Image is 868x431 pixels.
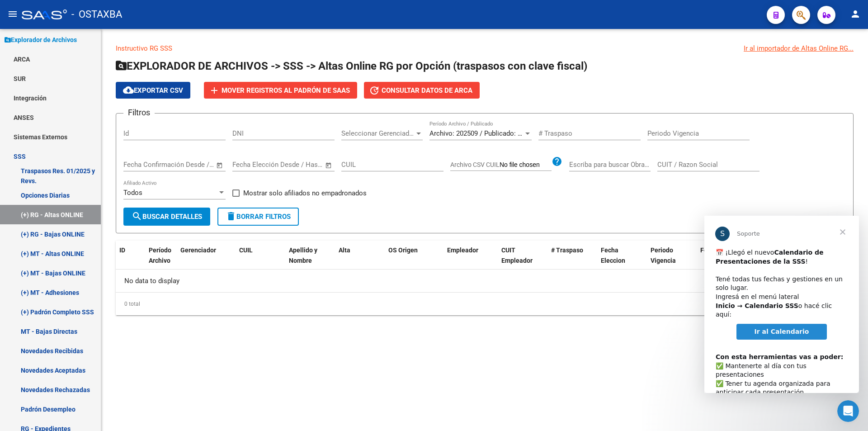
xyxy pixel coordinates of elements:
[429,129,539,137] span: Archivo: 202509 / Publicado: 202508
[447,246,478,254] span: Empleador
[11,137,139,145] b: Con esta herramientas vas a poder:
[123,189,142,197] span: Todos
[215,160,225,171] button: Open calendar
[5,35,77,45] span: Explorador de Archivos
[597,241,647,280] datatable-header-cell: Fecha Eleccion
[71,5,122,24] span: - OSTAXBA
[232,161,269,169] input: Fecha inicio
[697,241,764,280] datatable-header-cell: Fec. Confirmación
[226,213,291,221] span: Borrar Filtros
[132,211,142,222] mat-icon: search
[123,161,160,169] input: Fecha inicio
[547,241,597,280] datatable-header-cell: # Traspaso
[364,82,480,99] button: Consultar datos de ARCA
[236,241,285,280] datatable-header-cell: CUIL
[335,241,385,280] datatable-header-cell: Alta
[123,85,134,95] mat-icon: cloud_download
[209,85,220,96] mat-icon: add
[382,86,472,95] span: Consultar datos de ARCA
[168,161,212,169] input: Fecha fin
[443,241,498,280] datatable-header-cell: Empleador
[177,241,236,280] datatable-header-cell: Gerenciador
[116,44,172,52] a: Instructivo RG SSS
[552,156,562,167] mat-icon: help
[123,106,155,119] h3: Filtros
[385,241,443,280] datatable-header-cell: OS Origen
[123,208,210,226] button: Buscar Detalles
[324,160,334,171] button: Open calendar
[123,86,183,95] span: Exportar CSV
[11,128,143,243] div: ​✅ Mantenerte al día con tus presentaciones ✅ Tener tu agenda organizada para anticipar cada pres...
[341,129,415,137] span: Seleccionar Gerenciador
[7,9,18,19] mat-icon: menu
[149,246,171,264] span: Período Archivo
[498,241,547,280] datatable-header-cell: CUIT Empleador
[132,213,202,221] span: Buscar Detalles
[145,241,177,280] datatable-header-cell: Período Archivo
[222,86,350,95] span: Mover registros al PADRÓN de SAAS
[369,85,380,96] mat-icon: update
[116,270,854,292] div: No data to display
[119,246,125,254] span: ID
[243,188,367,199] span: Mostrar solo afiliados no empadronados
[601,246,625,264] span: Fecha Eleccion
[388,246,418,254] span: OS Origen
[217,208,299,226] button: Borrar Filtros
[744,43,854,53] div: Ir al importador de Altas Online RG...
[116,241,145,280] datatable-header-cell: ID
[651,246,676,264] span: Periodo Vigencia
[700,246,753,254] span: Fec. Confirmación
[647,241,697,280] datatable-header-cell: Periodo Vigencia
[837,400,859,422] iframe: Intercom live chat
[450,161,500,168] span: Archivo CSV CUIL
[116,293,854,315] div: 0 total
[204,82,357,99] button: Mover registros al PADRÓN de SAAS
[226,211,236,222] mat-icon: delete
[116,60,587,72] span: EXPLORADOR DE ARCHIVOS -> SSS -> Altas Online RG por Opción (traspasos con clave fiscal)
[339,246,350,254] span: Alta
[850,9,861,19] mat-icon: person
[239,246,253,254] span: CUIL
[285,241,335,280] datatable-header-cell: Apellido y Nombre
[116,82,190,99] button: Exportar CSV
[277,161,321,169] input: Fecha fin
[551,246,583,254] span: # Traspaso
[500,161,552,169] input: Archivo CSV CUIL
[289,246,317,264] span: Apellido y Nombre
[704,216,859,393] iframe: Intercom live chat mensaje
[180,246,216,254] span: Gerenciador
[501,246,533,264] span: CUIT Empleador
